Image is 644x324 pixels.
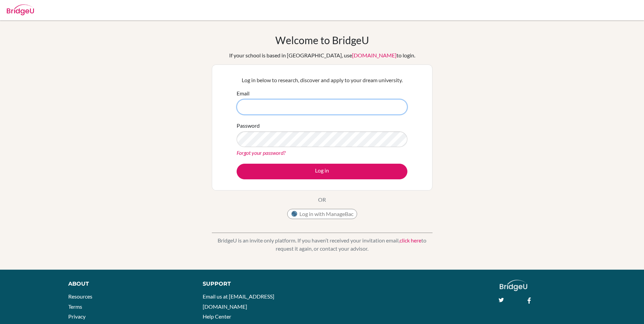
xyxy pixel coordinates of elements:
div: About [68,280,187,288]
label: Password [237,122,260,130]
a: [DOMAIN_NAME] [352,52,397,58]
img: logo_white@2x-f4f0deed5e89b7ecb1c2cc34c3e3d731f90f0f143d5ea2071677605dd97b5244.png [500,280,527,291]
label: Email [237,89,250,97]
img: Bridge-U [7,4,34,15]
div: Support [203,280,314,288]
a: Help Center [203,313,231,320]
a: Email us at [EMAIL_ADDRESS][DOMAIN_NAME] [203,293,274,310]
p: BridgeU is an invite only platform. If you haven’t received your invitation email, to request it ... [212,236,433,253]
a: Resources [68,293,92,300]
a: click here [400,237,421,244]
a: Privacy [68,313,86,320]
div: If your school is based in [GEOGRAPHIC_DATA], use to login. [229,51,415,59]
h1: Welcome to BridgeU [275,34,369,46]
p: Log in below to research, discover and apply to your dream university. [237,76,407,84]
a: Terms [68,303,82,310]
a: Forgot your password? [237,149,286,156]
button: Log in with ManageBac [287,209,357,219]
button: Log in [237,164,407,179]
p: OR [318,196,326,204]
